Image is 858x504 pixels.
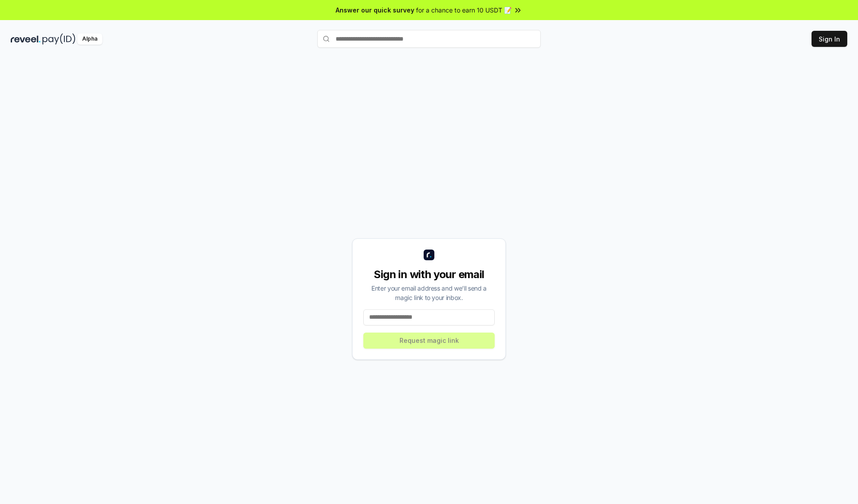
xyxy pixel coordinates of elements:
div: Alpha [77,33,102,45]
img: reveel_dark [11,33,41,45]
div: Enter your email address and we’ll send a magic link to your inbox. [363,283,495,302]
span: Answer our quick survey [336,5,414,15]
div: Sign in with your email [363,267,495,282]
img: logo_small [424,250,434,260]
img: pay_id [42,33,76,45]
span: for a chance to earn 10 USDT 📝 [416,5,512,15]
button: Sign In [812,31,847,47]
